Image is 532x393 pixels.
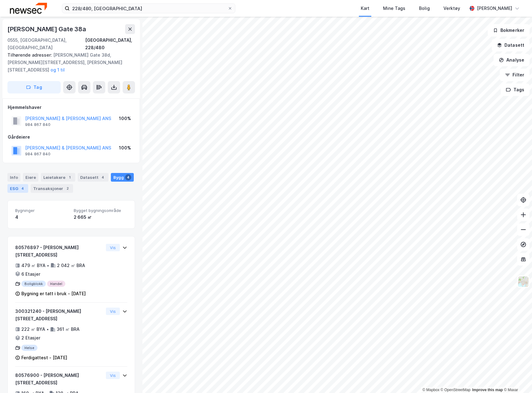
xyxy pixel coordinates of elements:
[501,84,530,96] button: Tags
[443,5,460,12] div: Verktøy
[119,144,131,152] div: 100%
[8,133,135,141] div: Gårdeiere
[494,54,530,66] button: Analyse
[21,290,86,297] div: Bygning er tatt i bruk - [DATE]
[15,208,69,213] span: Bygninger
[15,372,103,387] div: 80576900 - [PERSON_NAME][STREET_ADDRESS]
[488,24,530,37] button: Bokmerker
[441,388,471,392] a: OpenStreetMap
[492,39,530,51] button: Datasett
[25,122,50,127] div: 984 867 840
[7,52,53,58] span: Tilhørende adresser:
[57,262,85,269] div: 2 042 ㎡ BRA
[125,174,131,180] div: 4
[501,363,532,393] iframe: Chat Widget
[106,308,120,315] button: Vis
[20,185,26,192] div: 4
[70,4,228,13] input: Søk på adresse, matrikkel, gårdeiere, leietakere eller personer
[419,5,430,12] div: Bolig
[119,115,131,122] div: 100%
[111,173,134,182] div: Bygg
[7,173,20,182] div: Info
[106,244,120,251] button: Vis
[8,104,135,111] div: Hjemmelshaver
[7,37,85,51] div: 0555, [GEOGRAPHIC_DATA], [GEOGRAPHIC_DATA]
[41,173,75,182] div: Leietakere
[501,363,532,393] div: Kontrollprogram for chat
[21,334,40,342] div: 2 Etasjer
[7,184,28,193] div: ESG
[57,326,80,333] div: 361 ㎡ BRA
[15,308,103,322] div: 300321240 - [PERSON_NAME][STREET_ADDRESS]
[15,214,69,221] div: 4
[46,327,49,332] div: •
[23,173,38,182] div: Eiere
[100,174,106,180] div: 4
[78,173,108,182] div: Datasett
[64,185,71,192] div: 2
[10,3,47,14] img: newsec-logo.f6e21ccffca1b3a03d2d.png
[7,81,61,93] button: Tag
[106,372,120,379] button: Vis
[361,5,369,12] div: Kart
[31,184,73,193] div: Transaksjoner
[472,388,503,392] a: Improve this map
[517,276,529,287] img: Z
[7,51,130,74] div: [PERSON_NAME] Gate 38d, [PERSON_NAME][STREET_ADDRESS], [PERSON_NAME][STREET_ADDRESS]
[67,174,73,180] div: 1
[15,244,103,259] div: 80576897 - [PERSON_NAME][STREET_ADDRESS]
[21,262,46,269] div: 479 ㎡ BYA
[47,263,49,268] div: •
[383,5,405,12] div: Mine Tags
[21,270,40,278] div: 6 Etasjer
[21,326,45,333] div: 222 ㎡ BYA
[500,69,530,81] button: Filter
[25,152,50,157] div: 984 867 840
[21,354,67,361] div: Ferdigattest - [DATE]
[7,24,87,34] div: [PERSON_NAME] Gate 38a
[74,208,127,213] span: Bygget bygningsområde
[477,5,512,12] div: [PERSON_NAME]
[85,37,135,51] div: [GEOGRAPHIC_DATA], 228/480
[422,388,439,392] a: Mapbox
[74,214,127,221] div: 2 665 ㎡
